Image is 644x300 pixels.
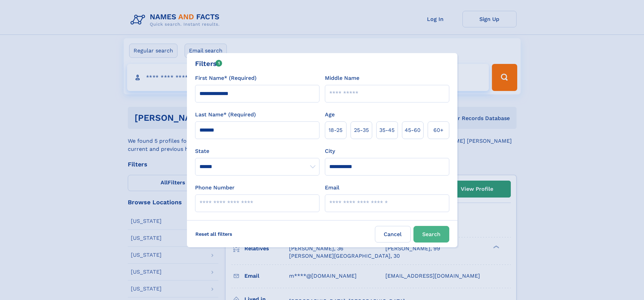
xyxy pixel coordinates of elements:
div: Filters [195,59,222,69]
span: 35‑45 [379,126,395,134]
span: 25‑35 [354,126,369,134]
span: 45‑60 [405,126,421,134]
label: Email [325,184,339,192]
label: First Name* (Required) [195,74,257,82]
span: 18‑25 [329,126,342,134]
label: Middle Name [325,74,359,82]
label: Reset all filters [191,226,237,242]
label: Last Name* (Required) [195,111,256,119]
label: State [195,147,319,155]
label: Age [325,111,335,119]
span: 60+ [433,126,444,134]
label: City [325,147,335,155]
label: Phone Number [195,184,235,192]
label: Cancel [375,226,411,243]
button: Search [413,226,449,243]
